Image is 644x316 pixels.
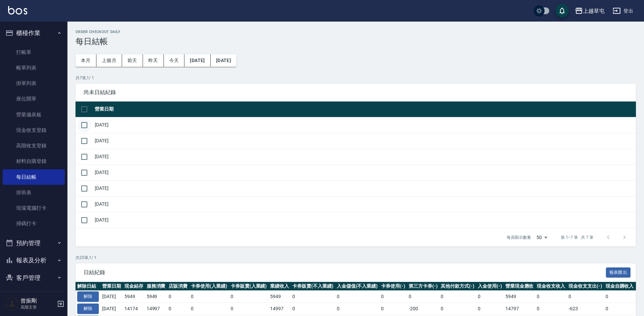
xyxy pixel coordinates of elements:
th: 卡券使用(入業績) [189,282,229,291]
p: 每頁顯示數量 [507,234,531,240]
td: 14997 [268,303,291,315]
div: 50 [534,228,550,247]
td: [DATE] [93,196,636,212]
td: 14174 [123,303,145,315]
td: 0 [476,291,504,303]
p: 共 25 筆, 1 / 1 [76,255,636,261]
td: 0 [335,291,380,303]
td: 0 [291,303,335,315]
td: -623 [567,303,604,315]
button: 今天 [164,54,185,67]
th: 卡券販賣(入業績) [229,282,269,291]
td: 14997 [145,303,167,315]
th: 卡券販賣(不入業績) [291,282,335,291]
a: 掛單列表 [3,76,65,91]
a: 現金收支登錄 [3,122,65,138]
a: 每日結帳 [3,169,65,185]
td: 0 [604,291,636,303]
a: 營業儀表板 [3,107,65,122]
p: 共 7 筆, 1 / 1 [76,75,636,81]
button: 上越草屯 [572,4,607,18]
th: 卡券使用(-) [379,282,407,291]
td: 0 [407,291,439,303]
th: 店販消費 [167,282,189,291]
td: [DATE] [100,303,123,315]
th: 現金結存 [123,282,145,291]
a: 現場電腦打卡 [3,200,65,216]
th: 營業日期 [93,102,636,117]
button: save [555,4,569,18]
h3: 每日結帳 [76,37,636,46]
td: 0 [167,303,189,315]
button: 報表匯出 [606,267,631,278]
a: 排班表 [3,185,65,200]
button: 預約管理 [3,234,65,252]
button: 登出 [610,5,636,17]
td: 5949 [123,291,145,303]
span: 尚未日結紀錄 [84,89,628,96]
p: 高階主管 [21,304,55,310]
td: [DATE] [93,149,636,165]
th: 第三方卡券(-) [407,282,439,291]
button: [DATE] [211,54,236,67]
button: 報表及分析 [3,252,65,269]
img: Person [5,297,19,311]
th: 解除日結 [76,282,100,291]
div: 上越草屯 [583,7,605,15]
a: 帳單列表 [3,60,65,76]
td: 5949 [145,291,167,303]
th: 入金使用(-) [476,282,504,291]
h5: 曾振剛 [21,297,55,304]
td: 0 [567,291,604,303]
th: 服務消費 [145,282,167,291]
a: 高階收支登錄 [3,138,65,153]
td: 0 [476,303,504,315]
th: 現金收支收入 [535,282,567,291]
td: 5949 [268,291,291,303]
img: Logo [8,6,27,15]
p: 第 1–7 筆 共 7 筆 [561,234,593,240]
th: 營業現金應收 [504,282,535,291]
button: 解除 [77,291,99,302]
td: [DATE] [93,165,636,180]
td: 0 [291,291,335,303]
td: [DATE] [100,291,123,303]
button: 昨天 [143,54,164,67]
a: 材料自購登錄 [3,153,65,169]
a: 打帳單 [3,45,65,60]
td: 0 [189,303,229,315]
td: [DATE] [93,117,636,133]
td: 0 [189,291,229,303]
button: 解除 [77,304,99,314]
span: 日結紀錄 [84,269,606,276]
td: 0 [335,303,380,315]
td: 5949 [504,291,535,303]
td: [DATE] [93,212,636,228]
td: [DATE] [93,180,636,196]
button: 櫃檯作業 [3,24,65,42]
td: 0 [535,291,567,303]
a: 報表匯出 [606,269,631,275]
th: 入金儲值(不入業績) [335,282,380,291]
td: 0 [167,291,189,303]
th: 現金收支支出(-) [567,282,604,291]
button: 前天 [122,54,143,67]
td: 0 [535,303,567,315]
td: 0 [229,291,269,303]
td: 0 [439,291,476,303]
th: 業績收入 [268,282,291,291]
td: 0 [439,303,476,315]
td: 0 [379,291,407,303]
a: 座位開單 [3,91,65,107]
button: 上個月 [96,54,122,67]
td: [DATE] [93,133,636,149]
th: 現金自購收入 [604,282,636,291]
button: 本月 [76,54,96,67]
button: 員工及薪資 [3,286,65,304]
a: 掃碼打卡 [3,216,65,231]
th: 其他付款方式(-) [439,282,476,291]
td: 0 [229,303,269,315]
td: 0 [379,303,407,315]
td: -200 [407,303,439,315]
h2: Order checkout daily [76,30,636,34]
